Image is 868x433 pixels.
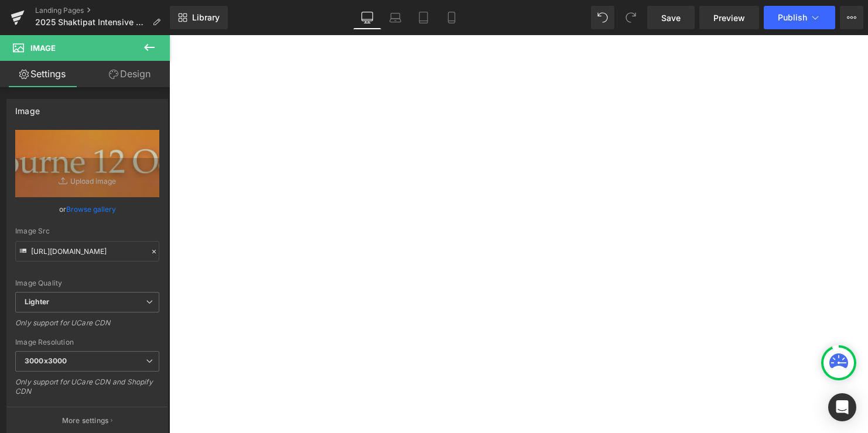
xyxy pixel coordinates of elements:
[381,6,409,29] a: Laptop
[170,6,228,29] a: New Library
[15,227,159,235] div: Image Src
[619,6,643,29] button: Redo
[15,338,159,346] div: Image Resolution
[35,6,170,15] a: Landing Pages
[15,318,159,335] div: Only support for UCare CDN
[661,12,681,24] span: Save
[353,6,381,29] a: Desktop
[591,6,614,29] button: Undo
[15,377,159,404] div: Only support for UCare CDN and Shopify CDN
[409,6,438,29] a: Tablet
[15,241,159,262] input: Link
[62,415,109,426] p: More settings
[840,6,863,29] button: More
[764,6,835,29] button: Publish
[15,203,159,215] div: or
[15,99,40,116] div: Image
[35,18,148,27] span: 2025 Shaktipat Intensive Landing
[699,6,759,29] a: Preview
[778,13,807,22] span: Publish
[25,297,49,306] b: Lighter
[25,356,67,365] b: 3000x3000
[438,6,466,29] a: Mobile
[30,43,56,53] span: Image
[713,12,745,24] span: Preview
[828,393,856,421] div: Open Intercom Messenger
[192,12,220,23] span: Library
[66,199,116,219] a: Browse gallery
[87,61,172,87] a: Design
[15,279,159,287] div: Image Quality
